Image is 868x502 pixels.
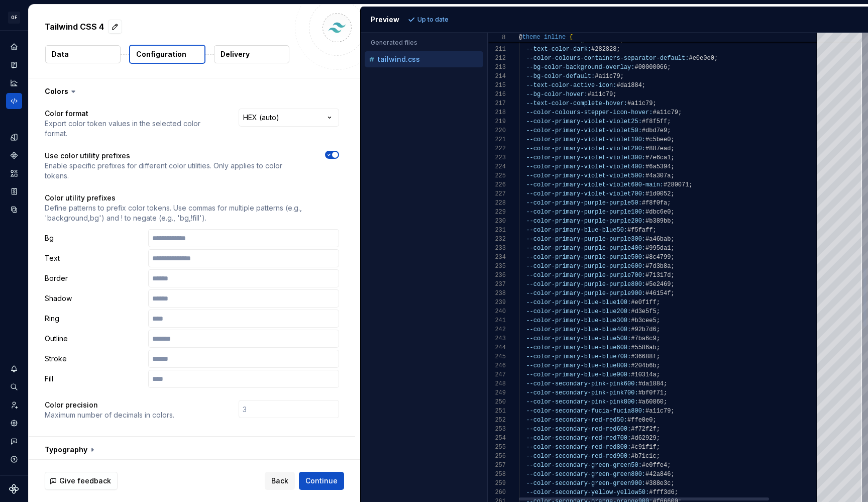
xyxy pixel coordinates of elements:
[488,162,506,171] div: 224
[488,253,506,262] div: 234
[526,290,645,297] span: --color-primary-purple-purple900:
[656,335,660,342] span: ;
[378,55,420,63] p: tailwind.css
[59,476,111,486] span: Give feedback
[641,118,667,125] span: #f8f5ff
[488,208,506,217] div: 229
[6,147,22,163] div: Components
[620,73,623,80] span: ;
[488,271,506,280] div: 236
[488,217,506,226] div: 230
[627,100,653,107] span: #a11c79
[645,236,671,243] span: #a46bab
[488,425,506,434] div: 253
[656,426,660,433] span: ;
[526,118,641,125] span: --color-primary-violet-violet25:
[671,209,674,216] span: ;
[45,45,121,63] button: Data
[634,64,667,71] span: #00000066
[6,397,22,413] div: Invite team
[136,49,186,59] p: Configuration
[526,263,645,270] span: --color-primary-purple-purple600:
[488,379,506,388] div: 248
[653,109,678,116] span: #a11c79
[526,398,638,406] span: --color-secondary-pink-pink800:
[239,400,339,418] input: 3
[526,172,645,179] span: --color-primary-violet-violet500:
[221,49,250,59] p: Delivery
[678,109,681,116] span: ;
[526,417,627,424] span: --color-secondary-red-red50:
[645,254,671,261] span: #8c4799
[526,82,616,89] span: --text-color-active-icon:
[526,181,664,188] span: --color-primary-violet-violet600-main:
[6,415,22,431] a: Settings
[631,317,656,324] span: #b3cee5
[526,272,645,279] span: --color-primary-purple-purple700:
[6,433,22,449] button: Contact support
[519,34,522,41] span: @
[645,281,671,288] span: #5e2469
[671,281,674,288] span: ;
[645,408,671,415] span: #a11c79
[627,417,653,424] span: #ffe0e0
[526,408,645,415] span: --color-secondary-fucia-fucia800:
[488,108,506,117] div: 218
[6,379,22,395] div: Search ⌘K
[631,371,656,378] span: #10314a
[526,371,631,378] span: --color-primary-blue-blue900:
[689,55,714,62] span: #e0e0e0
[671,172,674,179] span: ;
[645,163,671,170] span: #6a5394
[299,472,344,490] button: Continue
[45,109,221,119] p: Color format
[526,308,631,315] span: --color-primary-blue-blue200:
[488,153,506,162] div: 223
[616,46,620,53] span: ;
[45,273,144,283] p: Border
[45,233,144,243] p: Bg
[45,203,339,223] p: Define patterns to prefix color tokens. Use commas for multiple patterns (e.g., 'background,bg') ...
[8,12,20,24] div: OF
[6,39,22,55] a: Home
[671,263,674,270] span: ;
[488,117,506,126] div: 219
[656,308,660,315] span: ;
[631,435,656,442] span: #d62929
[653,100,656,107] span: ;
[526,362,631,369] span: --color-primary-blue-blue800:
[645,290,671,297] span: #46154f
[667,199,671,207] span: ;
[526,317,631,324] span: --color-primary-blue-blue300:
[488,488,506,497] div: 260
[6,129,22,145] a: Design tokens
[671,245,674,252] span: ;
[526,335,631,342] span: --color-primary-blue-blue500:
[45,334,144,344] p: Outline
[641,82,645,89] span: ;
[656,371,660,378] span: ;
[488,244,506,253] div: 233
[526,136,645,143] span: --color-primary-violet-violet100:
[45,410,174,420] p: Maximum number of decimals in colors.
[653,417,656,424] span: ;
[488,45,506,54] div: 211
[526,426,631,433] span: --color-secondary-red-red600:
[526,380,638,387] span: --color-secondary-pink-pink600:
[488,235,506,244] div: 232
[6,75,22,91] div: Analytics
[631,299,656,306] span: #e0f1ff
[488,33,506,42] span: 8
[631,362,656,369] span: #204b6b
[488,388,506,397] div: 249
[488,479,506,488] div: 259
[488,416,506,425] div: 252
[2,7,26,28] button: OF
[638,380,663,387] span: #da1884
[671,471,674,478] span: ;
[526,91,587,98] span: --bg-color-hover:
[265,472,295,490] button: Back
[488,90,506,99] div: 216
